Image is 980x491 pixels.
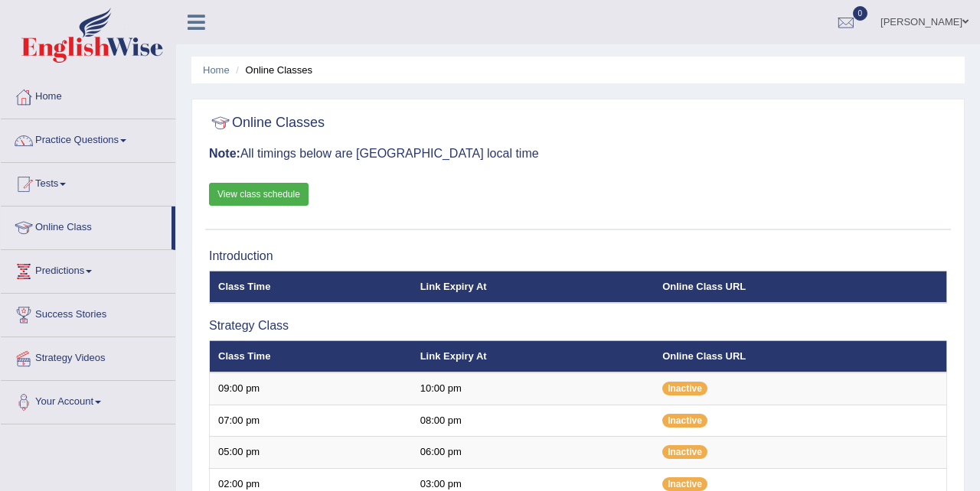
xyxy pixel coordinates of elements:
[210,372,412,405] td: 09:00 pm
[209,183,309,206] a: View class schedule
[232,63,312,77] li: Online Classes
[210,405,412,437] td: 07:00 pm
[209,147,947,161] h3: All timings below are [GEOGRAPHIC_DATA] local time
[654,340,946,372] th: Online Class URL
[1,250,175,288] a: Predictions
[1,337,175,376] a: Strategy Videos
[1,119,175,158] a: Practice Questions
[1,381,175,419] a: Your Account
[662,414,707,428] span: Inactive
[209,112,325,135] h2: Online Classes
[209,249,947,263] h3: Introduction
[412,372,655,405] td: 10:00 pm
[654,271,946,303] th: Online Class URL
[412,271,655,303] th: Link Expiry At
[1,294,175,332] a: Success Stories
[662,382,707,395] span: Inactive
[853,6,868,21] span: 0
[209,147,240,160] b: Note:
[412,437,655,469] td: 06:00 pm
[662,477,707,491] span: Inactive
[662,445,707,459] span: Inactive
[210,271,412,303] th: Class Time
[209,319,947,333] h3: Strategy Class
[203,64,230,76] a: Home
[412,405,655,437] td: 08:00 pm
[1,76,175,114] a: Home
[210,437,412,469] td: 05:00 pm
[1,163,175,201] a: Tests
[412,340,655,372] th: Link Expiry At
[210,340,412,372] th: Class Time
[1,206,171,245] a: Online Class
